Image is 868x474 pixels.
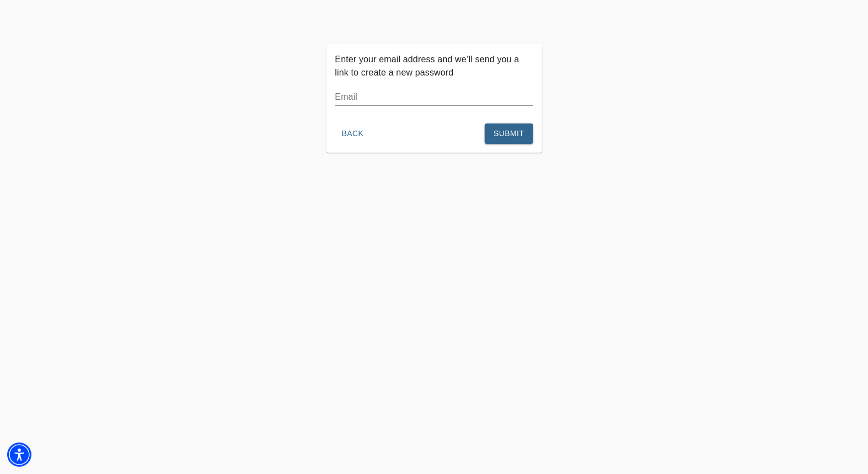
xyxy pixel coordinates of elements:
[485,123,533,144] button: Submit
[335,53,533,79] p: Enter your email address and we’ll send you a link to create a new password
[335,128,371,137] a: Back
[340,127,366,141] span: Back
[7,443,31,467] div: Accessibility Menu
[494,127,524,141] span: Submit
[335,123,371,144] button: Back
